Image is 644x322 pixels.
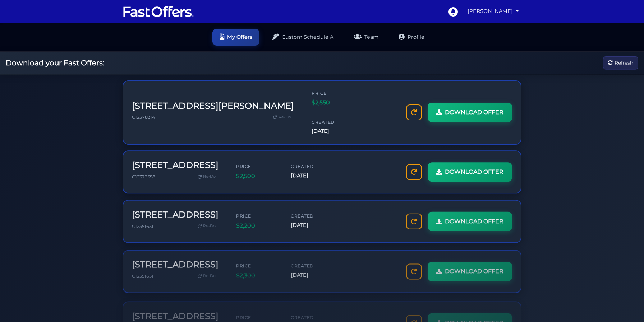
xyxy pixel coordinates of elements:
[236,212,279,219] span: Price
[195,270,218,279] a: Re-Do
[346,29,386,46] a: Team
[132,101,294,111] h3: [STREET_ADDRESS][PERSON_NAME]
[428,162,512,182] a: DOWNLOAD OFFER
[603,56,638,70] button: Refresh
[312,98,355,107] span: $2,550
[236,269,279,279] span: $2,300
[445,108,503,117] span: DOWNLOAD OFFER
[132,160,218,171] h3: [STREET_ADDRESS]
[236,172,279,181] span: $2,500
[132,272,153,277] span: C12351651
[445,167,503,177] span: DOWNLOAD OFFER
[6,59,104,67] h2: Download your Fast Offers:
[132,223,153,228] span: C12351651
[291,172,334,180] span: [DATE]
[132,258,218,268] h3: [STREET_ADDRESS]
[291,269,334,277] span: [DATE]
[291,261,334,267] span: Created
[428,211,512,230] a: DOWNLOAD OFFER
[445,216,503,225] span: DOWNLOAD OFFER
[291,220,334,229] span: [DATE]
[132,115,155,120] span: C12378314
[236,261,279,267] span: Price
[391,29,432,46] a: Profile
[312,119,355,126] span: Created
[291,212,334,219] span: Created
[445,265,503,274] span: DOWNLOAD OFFER
[428,103,512,122] a: DOWNLOAD OFFER
[132,307,218,317] h3: [STREET_ADDRESS]
[195,172,218,181] a: Re-Do
[465,4,521,18] a: [PERSON_NAME]
[195,221,218,230] a: Re-Do
[312,90,355,97] span: Price
[265,29,341,46] a: Custom Schedule A
[236,220,279,230] span: $2,200
[132,174,155,179] span: C12373558
[291,309,334,316] span: Created
[212,29,259,46] a: My Offers
[428,260,512,279] a: DOWNLOAD OFFER
[203,271,216,277] span: Re-Do
[291,163,334,170] span: Created
[236,163,279,170] span: Price
[203,222,216,229] span: Re-Do
[132,209,218,219] h3: [STREET_ADDRESS]
[615,59,633,67] span: Refresh
[270,113,294,122] a: Re-Do
[279,114,291,121] span: Re-Do
[312,127,355,135] span: [DATE]
[236,309,279,316] span: Price
[203,173,216,180] span: Re-Do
